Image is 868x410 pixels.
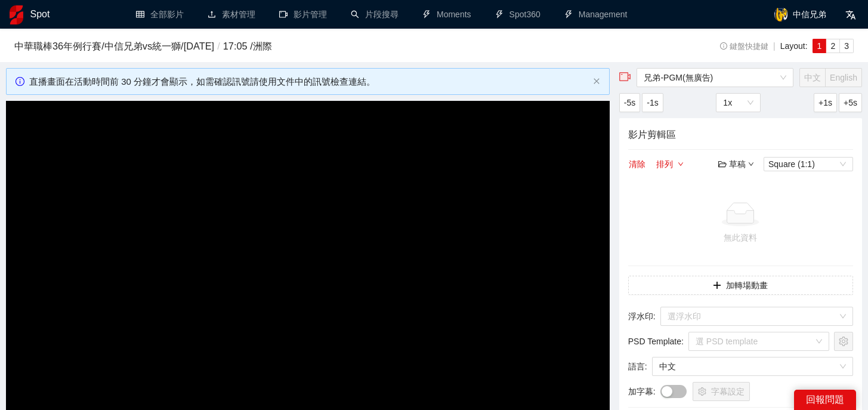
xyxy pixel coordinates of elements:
a: video-camera影片管理 [279,10,327,19]
img: logo [10,5,23,24]
a: thunderboltSpot360 [495,10,540,19]
button: setting [834,332,853,351]
span: +1s [818,96,832,109]
span: 3 [844,41,849,51]
span: English [830,73,857,82]
button: setting字幕設定 [693,382,750,401]
span: Square (1:1) [768,158,848,171]
span: 語言 : [628,360,647,373]
span: down [678,161,684,168]
h3: 中華職棒36年例行賽 / 中信兄弟 vs 統一獅 / [DATE] 17:05 / 洲際 [14,39,657,54]
span: +5s [844,96,857,109]
a: upload素材管理 [208,10,255,19]
span: folder-open [718,160,727,168]
span: 浮水印 : [628,310,656,323]
a: thunderboltMoments [422,10,471,19]
div: 直播畫面在活動時間前 30 分鐘才會顯示，如需確認訊號請使用文件中的訊號檢查連結。 [29,75,588,89]
div: 草稿 [718,158,754,171]
span: 鍵盤快捷鍵 [720,42,768,51]
span: 兄弟-PGM(無廣告) [644,69,786,87]
span: Layout: [780,41,808,51]
button: +5s [839,93,862,112]
span: 2 [830,41,835,51]
span: -5s [624,96,635,109]
span: 中文 [659,357,846,375]
button: plus加轉場動畫 [628,276,853,295]
span: info-circle [720,42,728,50]
span: / [214,41,223,51]
button: 清除 [628,157,646,171]
button: -5s [619,93,640,112]
span: 加字幕 : [628,385,656,398]
button: close [593,78,600,85]
span: 1 [817,41,822,51]
span: 中文 [804,73,821,82]
button: -1s [642,93,663,112]
span: plus [713,281,721,291]
span: video-camera [619,71,631,83]
span: | [773,41,776,51]
div: 無此資料 [633,231,848,244]
a: search片段搜尋 [351,10,399,19]
img: avatar [774,7,788,21]
span: -1s [647,96,658,109]
h4: 影片剪輯區 [628,127,853,142]
span: PSD Template : [628,335,684,348]
span: close [593,78,600,85]
a: table全部影片 [136,10,184,19]
a: thunderboltManagement [564,10,628,19]
button: +1s [814,93,837,112]
span: down [748,161,754,167]
button: 排列down [656,157,684,171]
span: info-circle [16,77,24,86]
span: 1x [723,94,753,112]
div: 回報問題 [794,390,856,410]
